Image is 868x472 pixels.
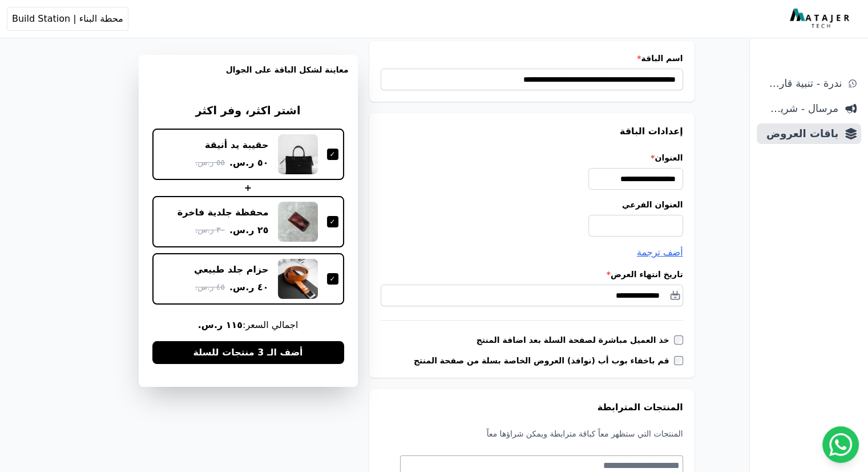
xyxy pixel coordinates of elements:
[152,181,344,195] div: +
[278,259,318,299] img: حزام جلد طبيعي
[381,401,683,414] h3: المنتجات المترابطة
[12,12,123,26] span: محطة البناء | Build Station
[195,157,225,169] span: ٥٥ ر.س.
[229,223,269,237] span: ٢٥ ر.س.
[152,103,344,119] h3: اشتر اكثر، وفر اكثر
[637,246,683,259] button: أضف ترجمة
[381,53,683,64] label: اسم الباقة
[193,346,302,359] span: أضف الـ 3 منتجات للسلة
[195,281,225,293] span: ٤٥ ر.س.
[278,134,318,174] img: حقيبة يد أنيقة
[194,263,269,276] div: حزام جلد طبيعي
[414,355,674,366] label: قم باخفاء بوب أب (نوافذ) العروض الخاصة بسلة من صفحة المنتج
[381,125,683,138] h3: إعدادات الباقة
[761,75,842,91] span: ندرة - تنبية قارب علي النفاذ
[229,156,269,170] span: ٥٠ ر.س.
[761,101,838,117] span: مرسال - شريط دعاية
[381,199,683,210] label: العنوان الفرعي
[381,269,683,280] label: تاريخ انتهاء العرض
[195,224,225,236] span: ٣٠ ر.س.
[477,334,674,346] label: خذ العميل مباشرة لصفحة السلة بعد اضافة المنتج
[381,428,683,439] p: المنتجات التي ستظهر معاً كباقة مترابطة ويمكن شراؤها معاً
[177,206,269,219] div: محفظة جلدية فاخرة
[148,64,349,89] h3: معاينة لشكل الباقة على الجوال
[205,139,268,151] div: حقيبة يد أنيقة
[152,318,344,332] span: اجمالي السعر:
[152,341,344,364] button: أضف الـ 3 منتجات للسلة
[7,7,128,31] button: محطة البناء | Build Station
[381,152,683,163] label: العنوان
[637,247,683,258] span: أضف ترجمة
[278,202,318,242] img: محفظة جلدية فاخرة
[229,281,269,294] span: ٤٠ ر.س.
[790,9,852,29] img: MatajerTech Logo
[198,319,243,330] b: ١١٥ ر.س.
[761,126,838,142] span: باقات العروض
